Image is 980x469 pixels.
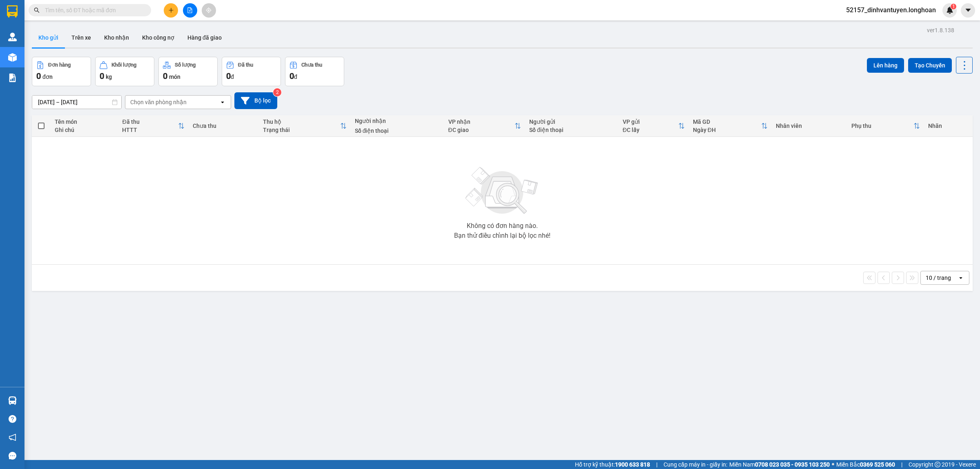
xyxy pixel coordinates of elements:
[7,5,18,18] img: logo-vxr
[755,461,830,468] strong: 0708 023 035 - 0935 103 250
[111,62,136,68] div: Khối lượng
[65,28,98,47] button: Trên xe
[8,33,17,41] img: warehouse-icon
[263,118,340,125] div: Thu hộ
[961,3,975,18] button: caret-down
[181,28,228,47] button: Hàng đã giao
[273,88,281,96] sup: 2
[958,275,964,281] svg: open
[454,232,550,239] div: Bạn thử điều chỉnh lại bộ lọc nhé!
[935,462,940,467] span: copyright
[575,460,650,469] span: Hỗ trợ kỹ thuật:
[238,62,253,68] div: Đã thu
[130,98,187,106] div: Chọn văn phòng nhận
[231,74,234,80] span: đ
[163,71,167,81] span: 0
[461,162,543,219] img: svg+xml;base64,PHN2ZyBjbGFzcz0ibGlzdC1wbHVnX19zdmciIHhtbG5zPSJodHRwOi8vd3d3LnczLm9yZy8yMDAwL3N2Zy...
[168,7,174,13] span: plus
[100,71,104,81] span: 0
[908,58,952,73] button: Tạo Chuyến
[45,6,141,15] input: Tìm tên, số ĐT hoặc mã đơn
[32,96,121,109] input: Select a date range.
[529,118,615,125] div: Người gửi
[836,460,895,469] span: Miền Bắc
[9,433,16,441] span: notification
[222,57,281,86] button: Đã thu0đ
[9,415,16,423] span: question-circle
[952,4,955,9] span: 1
[55,127,114,133] div: Ghi chú
[183,3,197,18] button: file-add
[867,58,904,73] button: Lên hàng
[623,118,678,125] div: VP gửi
[355,127,440,134] div: Số điện thoại
[927,26,954,35] div: ver 1.8.138
[175,62,196,68] div: Số lượng
[32,28,65,47] button: Kho gửi
[193,123,255,129] div: Chưa thu
[619,115,689,137] th: Toggle SortBy
[95,57,154,86] button: Khối lượng0kg
[187,7,193,13] span: file-add
[693,118,761,125] div: Mã GD
[34,7,40,13] span: search
[136,28,181,47] button: Kho công nợ
[36,71,41,81] span: 0
[729,460,830,469] span: Miền Nam
[664,460,727,469] span: Cung cấp máy in - giấy in:
[529,127,615,133] div: Số điện thoại
[48,62,71,68] div: Đơn hàng
[776,123,843,129] div: Nhân viên
[290,71,294,81] span: 0
[122,127,178,133] div: HTTT
[219,99,226,105] svg: open
[8,396,17,405] img: warehouse-icon
[444,115,525,137] th: Toggle SortBy
[448,127,514,133] div: ĐC giao
[106,74,112,80] span: kg
[234,92,277,109] button: Bộ lọc
[118,115,188,137] th: Toggle SortBy
[98,28,136,47] button: Kho nhận
[158,57,218,86] button: Số lượng0món
[202,3,216,18] button: aim
[901,460,902,469] span: |
[448,118,514,125] div: VP nhận
[8,74,17,82] img: solution-icon
[693,127,761,133] div: Ngày ĐH
[122,118,178,125] div: Đã thu
[226,71,231,81] span: 0
[851,123,913,129] div: Phụ thu
[301,62,322,68] div: Chưa thu
[8,53,17,62] img: warehouse-icon
[206,7,212,13] span: aim
[926,274,951,282] div: 10 / trang
[42,74,53,80] span: đơn
[355,118,440,124] div: Người nhận
[964,7,972,14] span: caret-down
[467,223,538,229] div: Không có đơn hàng nào.
[623,127,678,133] div: ĐC lấy
[689,115,772,137] th: Toggle SortBy
[656,460,657,469] span: |
[832,463,834,466] span: ⚪️
[951,4,956,9] sup: 1
[928,123,969,129] div: Nhãn
[32,57,91,86] button: Đơn hàng0đơn
[860,461,895,468] strong: 0369 525 060
[840,5,942,15] span: 52157_dinhvantuyen.longhoan
[294,74,297,80] span: đ
[9,452,16,460] span: message
[164,3,178,18] button: plus
[259,115,351,137] th: Toggle SortBy
[285,57,344,86] button: Chưa thu0đ
[946,7,953,14] img: icon-new-feature
[615,461,650,468] strong: 1900 633 818
[263,127,340,133] div: Trạng thái
[55,118,114,125] div: Tên món
[169,74,180,80] span: món
[847,115,924,137] th: Toggle SortBy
